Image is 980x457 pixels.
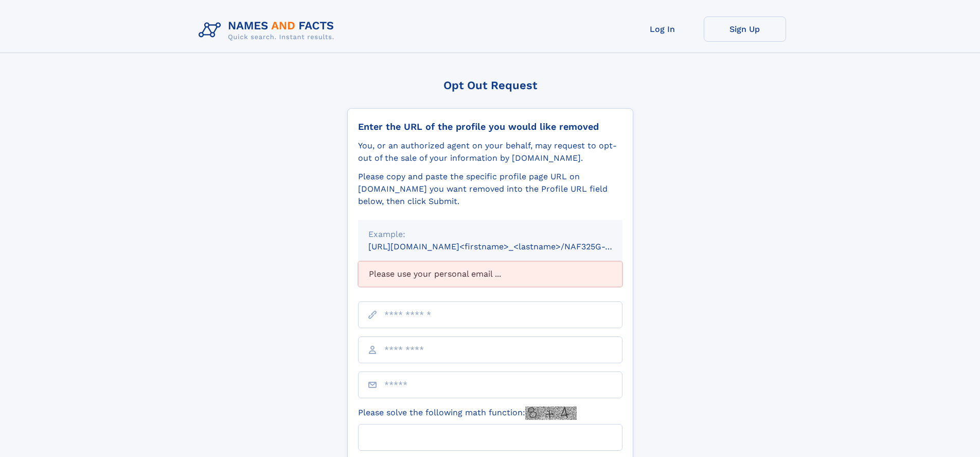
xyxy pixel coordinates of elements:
small: [URL][DOMAIN_NAME]<firstname>_<lastname>/NAF325G-xxxxxxxx [368,242,642,251]
div: Please use your personal email ... [358,261,622,287]
div: Opt Out Request [347,79,633,92]
a: Sign Up [704,16,786,42]
div: Please copy and paste the specific profile page URL on [DOMAIN_NAME] you want removed into the Pr... [358,171,622,208]
div: You, or an authorized agent on your behalf, may request to opt-out of the sale of your informatio... [358,140,622,164]
img: Logo Names and Facts [194,16,343,44]
div: Enter the URL of the profile you would like removed [358,121,622,132]
div: Example: [368,228,612,241]
a: Log In [621,16,704,42]
label: Please solve the following math function: [358,407,577,420]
